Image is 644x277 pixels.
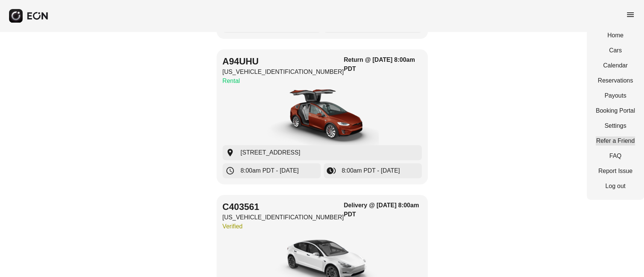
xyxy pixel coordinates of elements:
[241,148,300,157] span: [STREET_ADDRESS]
[226,148,235,157] span: location_on
[596,152,635,161] a: FAQ
[344,55,421,73] h3: Return @ [DATE] 8:00am PDT
[342,166,400,175] span: 8:00am PDT - [DATE]
[596,167,635,176] a: Report Issue
[596,136,635,145] a: Refer a Friend
[327,166,336,175] span: browse_gallery
[241,166,299,175] span: 8:00am PDT - [DATE]
[223,55,344,67] h2: A94UHU
[596,76,635,85] a: Reservations
[596,182,635,191] a: Log out
[596,121,635,130] a: Settings
[223,213,344,222] p: [US_VEHICLE_IDENTIFICATION_NUMBER]
[626,10,635,19] span: menu
[266,89,379,145] img: car
[223,77,344,86] p: Rental
[223,201,344,213] h2: C403561
[596,91,635,100] a: Payouts
[344,201,421,219] h3: Delivery @ [DATE] 8:00am PDT
[596,31,635,40] a: Home
[596,61,635,70] a: Calendar
[223,222,344,231] p: Verified
[217,49,428,184] button: A94UHU[US_VEHICLE_IDENTIFICATION_NUMBER]RentalReturn @ [DATE] 8:00am PDTcar[STREET_ADDRESS]8:00am...
[596,106,635,115] a: Booking Portal
[596,46,635,55] a: Cars
[223,67,344,77] p: [US_VEHICLE_IDENTIFICATION_NUMBER]
[226,166,235,175] span: schedule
